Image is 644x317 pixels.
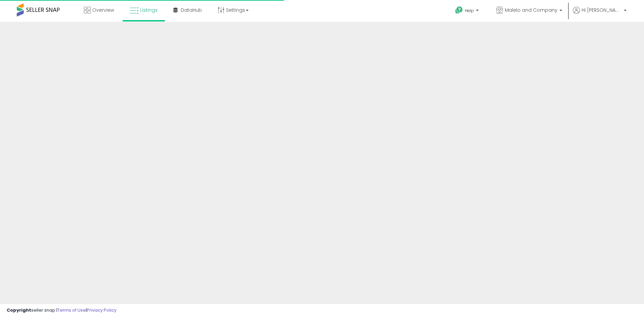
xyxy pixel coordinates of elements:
[465,8,474,13] span: Help
[505,7,557,13] span: Malelo and Company
[573,7,627,22] a: Hi [PERSON_NAME]
[582,7,622,13] span: Hi [PERSON_NAME]
[450,1,485,22] a: Help
[455,6,463,14] i: Get Help
[140,7,158,13] span: Listings
[181,7,202,13] span: DataHub
[92,7,114,13] span: Overview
